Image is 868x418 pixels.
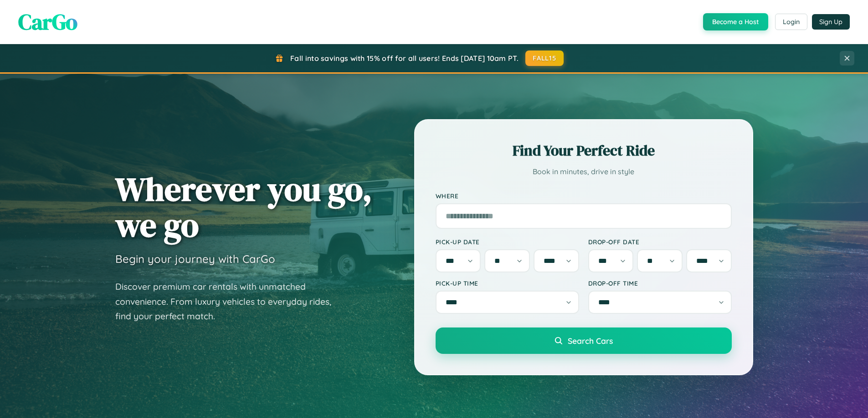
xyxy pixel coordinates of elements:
span: Fall into savings with 15% off for all users! Ends [DATE] 10am PT. [290,54,519,63]
span: Search Cars [568,336,613,346]
h3: Begin your journey with CarGo [115,252,275,266]
label: Drop-off Time [588,279,732,287]
h1: Wherever you go, we go [115,171,372,243]
button: Search Cars [436,327,732,354]
label: Pick-up Date [436,238,579,246]
button: Login [775,14,807,30]
label: Where [436,192,732,200]
span: CarGo [18,7,77,37]
label: Drop-off Date [588,238,732,246]
button: Become a Host [703,13,768,30]
h2: Find Your Perfect Ride [436,141,732,161]
button: Sign Up [812,14,850,30]
p: Book in minutes, drive in style [436,165,732,178]
p: Discover premium car rentals with unmatched convenience. From luxury vehicles to everyday rides, ... [115,279,343,324]
label: Pick-up Time [436,279,579,287]
button: FALL15 [525,50,564,66]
